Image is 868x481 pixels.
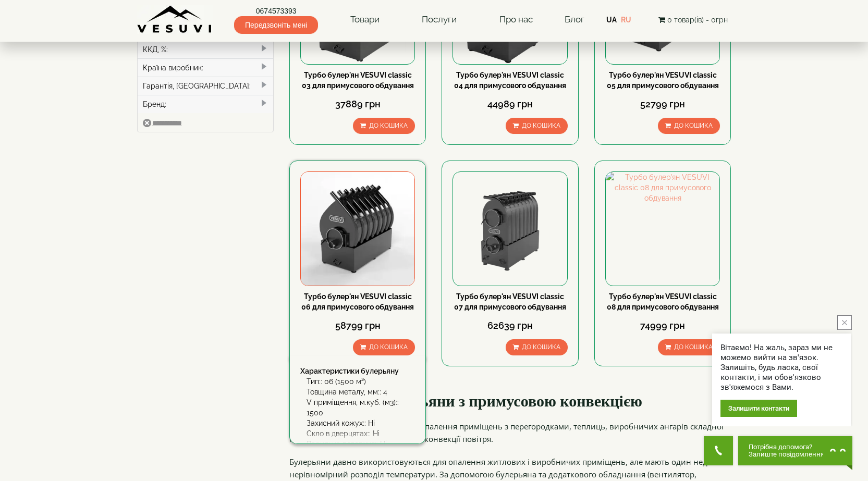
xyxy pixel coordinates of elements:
[607,71,719,90] a: Турбо булер'ян VESUVI classic 05 для примусового обдування
[307,376,415,387] div: Тип:: 06 (1500 м³)
[340,8,390,32] a: Товари
[454,292,566,311] a: Турбо булер'ян VESUVI classic 07 для примусового обдування
[837,315,852,330] button: close button
[720,400,797,417] div: Залишити контакти
[138,58,274,77] div: Країна виробник:
[300,97,415,111] div: 37889 грн
[606,172,719,286] img: Турбо булер'ян VESUVI classic 08 для примусового обдування
[300,319,415,332] div: 58799 грн
[621,16,631,24] a: RU
[369,122,408,129] span: До кошика
[302,71,414,90] a: Турбо булер'ян VESUVI classic 03 для примусового обдування
[674,343,713,351] span: До кошика
[289,392,731,410] h2: Булерьяни з примусовою конвекцією
[674,122,713,129] span: До кошика
[353,118,415,134] button: До кошика
[138,95,274,113] div: Бренд:
[300,366,415,376] div: Характеристики булерьяну
[658,339,720,355] button: До кошика
[307,418,415,428] div: Захисний кожух:: Ні
[307,397,415,418] div: V приміщення, м.куб. (м3):: 1500
[138,77,274,95] div: Гарантія, [GEOGRAPHIC_DATA]:
[453,319,567,332] div: 62639 грн
[506,118,568,134] button: До кошика
[234,16,318,34] span: Передзвоніть мені
[301,292,414,311] a: Турбо булер'ян VESUVI classic 06 для примусового обдування
[522,122,560,129] span: До кошика
[605,319,720,332] div: 74999 грн
[749,451,824,458] span: Залиште повідомлення
[489,8,543,32] a: Про нас
[453,172,567,286] img: Турбо булер'ян VESUVI classic 07 для примусового обдування
[565,14,584,24] a: Блог
[607,292,719,311] a: Турбо булер'ян VESUVI classic 08 для примусового обдування
[738,436,852,465] button: Chat button
[749,443,824,451] span: Потрібна допомога?
[667,16,728,24] span: 0 товар(ів) - 0грн
[605,97,720,111] div: 52799 грн
[453,97,567,111] div: 44989 грн
[234,6,318,16] a: 0674573393
[655,14,731,26] button: 0 товар(ів) - 0грн
[658,118,720,134] button: До кошика
[606,16,617,24] a: UA
[301,172,414,286] img: Турбо булер'ян VESUVI classic 06 для примусового обдування
[720,343,843,392] div: Вітаємо! На жаль, зараз ми не можемо вийти на зв'язок. Залишіть, будь ласка, свої контакти, і ми ...
[307,387,415,397] div: Товщина металу, мм:: 4
[454,71,566,90] a: Турбо булер'ян VESUVI classic 04 для примусового обдування
[137,5,213,34] img: Завод VESUVI
[704,436,733,465] button: Get Call button
[411,8,467,32] a: Послуги
[369,343,408,351] span: До кошика
[353,339,415,355] button: До кошика
[522,343,560,351] span: До кошика
[506,339,568,355] button: До кошика
[138,40,274,58] div: ККД, %:
[289,420,731,445] p: Це оптимальне рішення проблем опалення приміщень з перегородками, теплиць, виробничих ангарів скл...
